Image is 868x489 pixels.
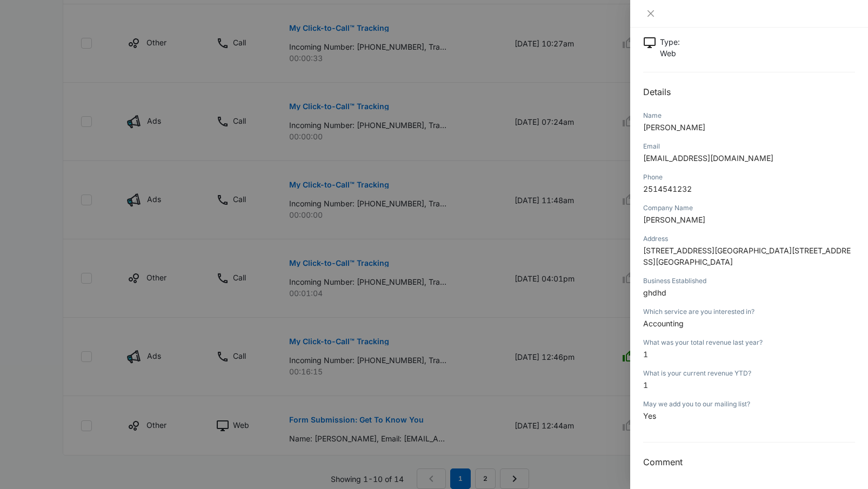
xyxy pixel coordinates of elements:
div: Address [643,234,855,244]
div: Phone [643,172,855,182]
span: 1 [643,350,648,359]
div: What was your total revenue last year? [643,338,855,347]
div: Email [643,142,855,151]
span: [STREET_ADDRESS][GEOGRAPHIC_DATA][STREET_ADDRESS][GEOGRAPHIC_DATA] [643,246,851,266]
div: May we add you to our mailing list? [643,399,855,409]
img: logo_orange.svg [17,17,26,26]
span: [PERSON_NAME] [643,123,705,132]
div: Which service are you interested in? [643,307,855,317]
span: ghdhd [643,288,666,297]
button: Close [643,9,658,18]
img: tab_domain_overview_orange.svg [29,63,38,71]
div: Name [643,111,855,120]
div: v 4.0.25 [30,17,53,26]
img: website_grey.svg [17,28,26,37]
span: [PERSON_NAME] [643,215,705,224]
p: Web [660,48,680,59]
img: tab_keywords_by_traffic_grey.svg [108,63,116,71]
span: 2514541232 [643,184,692,193]
span: 1 [643,380,648,390]
span: Yes [643,411,656,420]
div: Keywords by Traffic [119,64,182,71]
div: What is your current revenue YTD? [643,369,855,378]
div: Company Name [643,203,855,213]
span: [EMAIL_ADDRESS][DOMAIN_NAME] [643,153,773,163]
span: close [646,9,655,18]
h2: Details [643,85,855,98]
p: Type : [660,36,680,48]
div: Domain: [DOMAIN_NAME] [28,28,119,37]
div: Business Established [643,276,855,286]
span: Accounting [643,319,684,328]
div: Domain Overview [41,64,97,71]
h3: Comment [643,455,855,468]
